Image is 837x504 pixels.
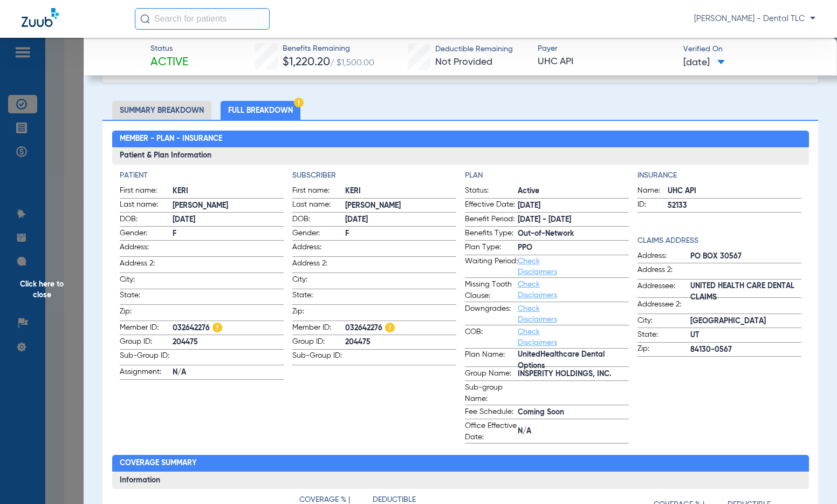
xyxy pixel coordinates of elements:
span: Sub-group Name: [465,382,518,405]
span: ID: [637,199,668,212]
span: Zip: [292,306,345,321]
span: [PERSON_NAME] - Dental TLC [694,13,815,24]
h2: Coverage Summary [112,455,809,472]
span: 204475 [173,337,284,348]
h3: Information [112,472,809,489]
a: Check Disclaimers [518,257,557,276]
span: City: [120,274,173,289]
span: Benefits Remaining [283,43,374,55]
span: 84130-0567 [690,344,801,356]
img: Hazard [212,323,222,332]
span: Missing Tooth Clause: [465,279,518,302]
span: DOB: [120,214,173,227]
span: Waiting Period: [465,256,518,277]
span: Name: [637,185,668,198]
span: KERI [345,186,456,197]
span: 204475 [345,337,456,348]
span: N/A [518,426,629,437]
span: Address: [120,242,173,256]
span: [DATE] [345,214,456,226]
span: INSPERITY HOLDINGS, INC. [518,369,629,380]
span: Addressee: [637,281,690,298]
h4: Plan [465,170,629,181]
span: Address: [292,242,345,256]
span: PPO [518,242,629,254]
span: Deductible Remaining [435,44,513,55]
span: Address: [637,250,690,263]
span: UNITED HEALTH CARE DENTAL CLAIMS [690,286,801,297]
span: Addressee 2: [637,299,690,314]
span: Fee Schedule: [465,406,518,419]
a: Check Disclaimers [518,281,557,299]
span: Member ID: [292,322,345,335]
span: Address 2: [292,258,345,273]
span: [PERSON_NAME] [345,200,456,212]
span: DOB: [292,214,345,227]
span: Sub-Group ID: [292,350,345,365]
h2: Member - Plan - Insurance [112,131,809,148]
li: Summary Breakdown [112,101,211,120]
span: Benefit Period: [465,214,518,227]
span: UHC API [538,55,674,69]
span: [GEOGRAPHIC_DATA] [690,316,801,327]
span: UT [690,330,801,341]
span: Zip: [120,306,173,321]
span: PO BOX 30567 [690,251,801,262]
span: Status: [465,185,518,198]
span: Coming Soon [518,407,629,418]
span: Gender: [120,228,173,241]
span: Last name: [120,199,173,212]
span: Group ID: [120,336,173,349]
span: N/A [173,367,284,378]
span: [DATE] [173,214,284,226]
img: Zuub Logo [22,8,59,27]
span: UnitedHealthcare Dental Options [518,355,629,366]
span: Assignment: [120,366,173,379]
span: First name: [120,185,173,198]
span: State: [292,290,345,304]
span: Address 2: [637,264,690,279]
h4: Subscriber [292,170,456,181]
span: Not Provided [435,57,492,67]
li: Full Breakdown [221,101,300,120]
span: Group Name: [465,368,518,381]
span: City: [637,315,690,328]
span: [PERSON_NAME] [173,200,284,212]
h4: Patient [120,170,284,181]
span: 52133 [668,200,801,212]
span: Out-of-Network [518,228,629,240]
span: [DATE] - [DATE] [518,214,629,226]
span: Member ID: [120,322,173,335]
span: Office Effective Date: [465,420,518,443]
img: Search Icon [140,14,150,24]
h3: Patient & Plan Information [112,147,809,165]
a: Check Disclaimers [518,305,557,323]
a: Check Disclaimers [518,328,557,346]
span: Plan Type: [465,242,518,255]
span: First name: [292,185,345,198]
span: State: [637,329,690,342]
span: Plan Name: [465,349,518,366]
h4: Claims Address [637,235,801,247]
iframe: Chat Widget [783,452,837,504]
span: F [173,228,284,240]
span: / $1,500.00 [330,59,374,67]
span: COB: [465,326,518,348]
span: Payer [538,43,674,55]
h4: Insurance [637,170,801,181]
img: Hazard [385,323,395,332]
span: Downgrades: [465,303,518,325]
span: Benefits Type: [465,228,518,241]
span: Sub-Group ID: [120,350,173,365]
span: State: [120,290,173,304]
span: 032642276 [345,323,456,334]
span: Effective Date: [465,199,518,212]
span: Verified On [683,44,819,55]
span: [DATE] [683,56,725,70]
span: Zip: [637,343,690,356]
img: Hazard [294,98,304,107]
span: Active [150,55,188,70]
